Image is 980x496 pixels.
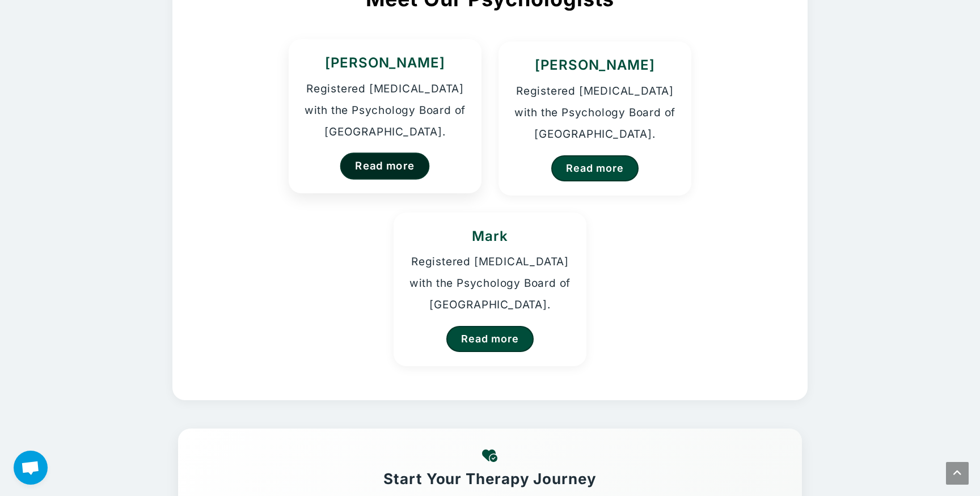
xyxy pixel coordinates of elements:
a: Read more about Kristina [340,152,430,179]
h3: [PERSON_NAME] [513,56,677,75]
h3: [PERSON_NAME] [303,53,467,73]
h3: Mark [408,227,572,246]
a: Read more about Mark [446,326,533,352]
h3: Start Your Therapy Journey [189,469,791,489]
p: Registered [MEDICAL_DATA] with the Psychology Board of [GEOGRAPHIC_DATA]. [303,78,467,143]
div: Open chat [14,451,48,485]
p: Registered [MEDICAL_DATA] with the Psychology Board of [GEOGRAPHIC_DATA]. [408,251,572,316]
p: Registered [MEDICAL_DATA] with the Psychology Board of [GEOGRAPHIC_DATA]. [513,80,677,145]
a: Read more about Homer [551,155,638,181]
a: Scroll to the top of the page [946,462,969,485]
